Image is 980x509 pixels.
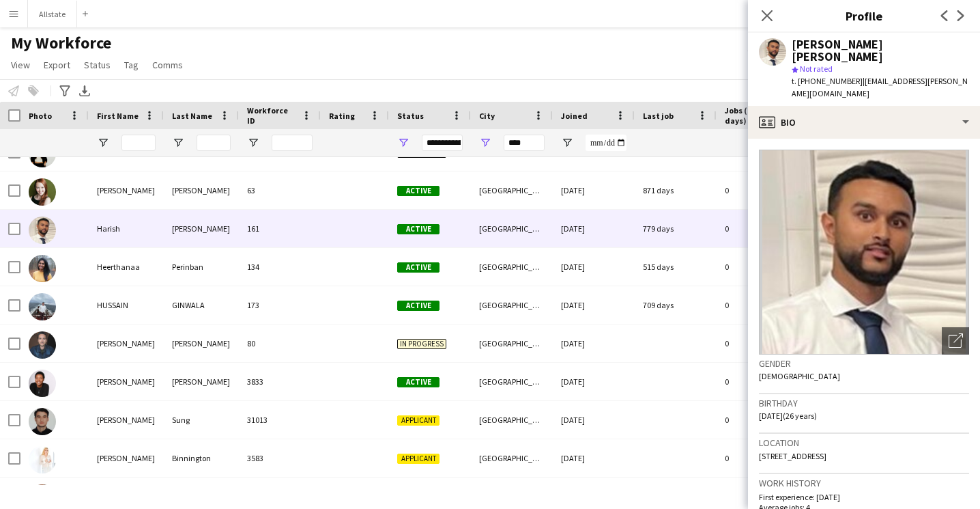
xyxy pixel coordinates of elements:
div: [GEOGRAPHIC_DATA] [471,439,553,477]
span: Jobs (last 90 days) [725,105,781,126]
span: Status [397,111,424,121]
span: My Workforce [11,33,111,53]
span: Joined [561,111,588,121]
div: [DATE] [553,401,635,439]
div: [DATE] [553,210,635,247]
div: Bio [748,106,980,139]
h3: Work history [759,477,969,489]
h3: Gender [759,357,969,370]
span: In progress [397,339,446,349]
button: Open Filter Menu [172,137,184,149]
span: Active [397,377,439,387]
div: 871 days [635,171,717,209]
span: Last job [643,111,674,121]
div: [DATE] [553,325,635,362]
button: Open Filter Menu [561,137,573,149]
div: [GEOGRAPHIC_DATA] [471,325,553,362]
div: Heerthanaa [89,248,164,286]
div: [PERSON_NAME] [89,401,164,439]
div: Open photos pop-in [942,327,969,355]
div: 709 days [635,286,717,324]
input: City Filter Input [504,135,545,151]
div: [GEOGRAPHIC_DATA] [471,248,553,286]
p: First experience: [DATE] [759,492,969,502]
div: [PERSON_NAME] [164,171,239,209]
div: [DATE] [553,171,635,209]
img: Harish Vaithy [29,217,56,244]
div: 63 [239,171,321,209]
img: Jennifer Binnington [29,446,56,473]
div: 31013 [239,401,321,439]
span: [DEMOGRAPHIC_DATA] [759,371,840,381]
div: 134 [239,248,321,286]
h3: Birthday [759,397,969,409]
input: Last Name Filter Input [197,135,231,151]
button: Open Filter Menu [479,137,491,149]
span: [DATE] (26 years) [759,411,817,421]
div: 173 [239,286,321,324]
div: 3583 [239,439,321,477]
img: Jacob Madigan [29,331,56,359]
img: Heerthanaa Perinban [29,255,56,282]
div: Perinban [164,248,239,286]
div: Sung [164,401,239,439]
span: Comms [152,59,183,71]
div: [GEOGRAPHIC_DATA] [471,363,553,400]
a: Comms [147,56,188,74]
div: [PERSON_NAME] [164,210,239,247]
span: Active [397,186,439,196]
span: Applicant [397,454,439,464]
div: 0 [717,325,805,362]
div: [DATE] [553,248,635,286]
a: View [5,56,35,74]
div: [GEOGRAPHIC_DATA] [471,401,553,439]
span: | [EMAIL_ADDRESS][PERSON_NAME][DOMAIN_NAME] [792,76,968,98]
span: Workforce ID [247,105,296,126]
div: 0 [717,401,805,439]
div: 515 days [635,248,717,286]
div: 0 [717,286,805,324]
span: Active [397,262,439,273]
a: Status [78,56,116,74]
app-action-btn: Advanced filters [57,83,73,99]
div: [DATE] [553,363,635,400]
div: Harish [89,210,164,247]
div: 779 days [635,210,717,247]
img: HUSSAIN GINWALA [29,293,56,320]
div: Binnington [164,439,239,477]
div: [DATE] [553,439,635,477]
span: Photo [29,111,52,121]
input: Joined Filter Input [586,135,626,151]
div: [PERSON_NAME] [89,439,164,477]
span: Tag [124,59,139,71]
img: Hannah Ehman [29,178,56,206]
span: [STREET_ADDRESS] [759,451,826,461]
input: Workforce ID Filter Input [272,135,313,151]
div: [PERSON_NAME] [89,171,164,209]
div: 80 [239,325,321,362]
span: View [11,59,30,71]
span: Rating [329,111,355,121]
app-action-btn: Export XLSX [76,83,93,99]
button: Open Filter Menu [397,137,409,149]
div: [PERSON_NAME] [89,325,164,362]
div: [PERSON_NAME] [164,363,239,400]
div: 161 [239,210,321,247]
span: Active [397,224,439,234]
button: Open Filter Menu [247,137,259,149]
span: City [479,111,495,121]
div: 0 [717,363,805,400]
span: First Name [97,111,139,121]
div: [GEOGRAPHIC_DATA] [471,286,553,324]
span: Not rated [800,64,833,74]
a: Tag [119,56,144,74]
span: Active [397,301,439,311]
div: 0 [717,439,805,477]
div: GINWALA [164,286,239,324]
div: HUSSAIN [89,286,164,324]
div: [GEOGRAPHIC_DATA] [471,171,553,209]
div: [PERSON_NAME] [PERSON_NAME] [792,38,969,63]
span: Last Name [172,111,212,121]
div: [PERSON_NAME] [89,363,164,400]
button: Allstate [28,1,77,27]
